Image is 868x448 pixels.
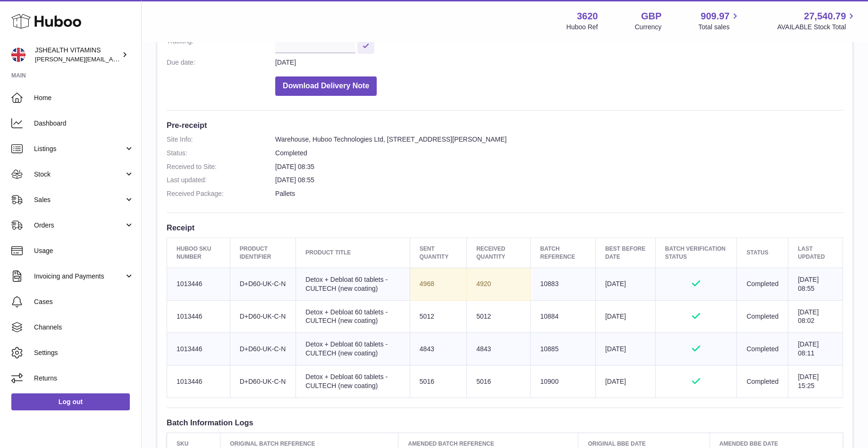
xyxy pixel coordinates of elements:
dd: Warehouse, Huboo Technologies Ltd, [STREET_ADDRESS][PERSON_NAME] [275,135,843,144]
dt: Tracking: [167,37,275,53]
span: Returns [34,374,134,383]
th: Status [737,238,788,268]
a: 909.97 Total sales [698,10,740,32]
td: Detox + Debloat 60 tablets - CULTECH (new coating) [296,268,410,300]
td: 4843 [410,333,466,365]
th: Batch Reference [531,238,596,268]
td: 4920 [467,268,531,300]
td: [DATE] [595,300,655,333]
td: [DATE] 08:11 [788,333,843,365]
div: Huboo Ref [566,23,598,32]
span: Sales [34,195,124,204]
span: 909.97 [700,10,729,23]
dt: Site Info: [167,135,275,144]
th: Sent Quantity [410,238,466,268]
td: 5012 [467,300,531,333]
td: 5012 [410,300,466,333]
dd: Pallets [275,189,843,198]
span: Stock [34,170,124,179]
th: Best Before Date [595,238,655,268]
td: 4968 [410,268,466,300]
td: 1013446 [167,365,230,398]
td: Completed [737,333,788,365]
a: 27,540.79 AVAILABLE Stock Total [777,10,857,32]
span: Home [34,93,134,102]
td: D+D60-UK-C-N [230,268,296,300]
button: Download Delivery Note [275,76,377,96]
th: Received Quantity [467,238,531,268]
span: Settings [34,348,134,357]
td: [DATE] 15:25 [788,365,843,398]
td: 1013446 [167,300,230,333]
td: 10883 [531,268,596,300]
td: Completed [737,300,788,333]
td: [DATE] [595,333,655,365]
span: Cases [34,297,134,306]
dt: Received to Site: [167,162,275,171]
td: Completed [737,365,788,398]
dd: [DATE] 08:35 [275,162,843,171]
dd: [DATE] 08:55 [275,176,843,185]
dt: Received Package: [167,189,275,198]
span: Invoicing and Payments [34,272,124,281]
a: Log out [11,393,130,410]
td: Detox + Debloat 60 tablets - CULTECH (new coating) [296,333,410,365]
th: Batch Verification Status [655,238,737,268]
span: Dashboard [34,119,134,128]
span: [PERSON_NAME][EMAIL_ADDRESS][DOMAIN_NAME] [35,55,189,63]
td: D+D60-UK-C-N [230,333,296,365]
dt: Due date: [167,58,275,67]
td: 10885 [531,333,596,365]
th: Last updated [788,238,843,268]
th: Product Identifier [230,238,296,268]
span: Channels [34,323,134,332]
td: 10884 [531,300,596,333]
span: Usage [34,246,134,255]
span: Listings [34,144,124,153]
td: Detox + Debloat 60 tablets - CULTECH (new coating) [296,300,410,333]
div: JSHEALTH VITAMINS [35,46,120,64]
dt: Status: [167,149,275,158]
h3: Pre-receipt [167,120,843,130]
dt: Last updated: [167,176,275,185]
td: D+D60-UK-C-N [230,300,296,333]
td: D+D60-UK-C-N [230,365,296,398]
td: [DATE] [595,365,655,398]
dd: [DATE] [275,58,843,67]
h3: Receipt [167,222,843,233]
td: Detox + Debloat 60 tablets - CULTECH (new coating) [296,365,410,398]
dd: Completed [275,149,843,158]
img: francesca@jshealthvitamins.com [11,48,25,62]
span: Total sales [698,23,740,32]
div: Currency [635,23,662,32]
td: 1013446 [167,268,230,300]
h3: Batch Information Logs [167,417,843,428]
strong: 3620 [577,10,598,23]
span: 27,540.79 [804,10,846,23]
td: Completed [737,268,788,300]
span: Orders [34,221,124,230]
td: 1013446 [167,333,230,365]
strong: GBP [641,10,661,23]
td: [DATE] [595,268,655,300]
span: AVAILABLE Stock Total [777,23,857,32]
th: Huboo SKU Number [167,238,230,268]
td: [DATE] 08:02 [788,300,843,333]
td: 10900 [531,365,596,398]
th: Product title [296,238,410,268]
td: 5016 [467,365,531,398]
td: 5016 [410,365,466,398]
td: [DATE] 08:55 [788,268,843,300]
td: 4843 [467,333,531,365]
